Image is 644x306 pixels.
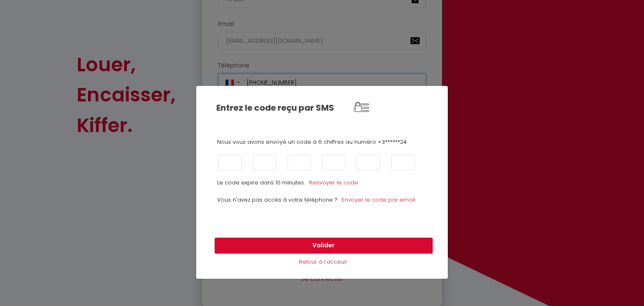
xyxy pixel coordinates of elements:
a: Renvoyer le code [309,179,358,187]
button: Valider [215,238,433,254]
p: Vous n'avez pas accès à votre téléphone ? [217,196,338,213]
p: Le code expire dans 10 minutes. [217,179,305,187]
a: Envoyer le code par email [342,196,415,204]
p: Nous vous avons envoyé un code à 6 chiffres au numéro +3******24 [217,138,427,146]
img: NO IMAGE [347,92,376,122]
button: Ouvrir le widget de chat LiveChat [7,3,32,29]
a: Retour à l'acceuil [299,258,347,266]
h2: Entrez le code reçu par SMS [216,103,346,113]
